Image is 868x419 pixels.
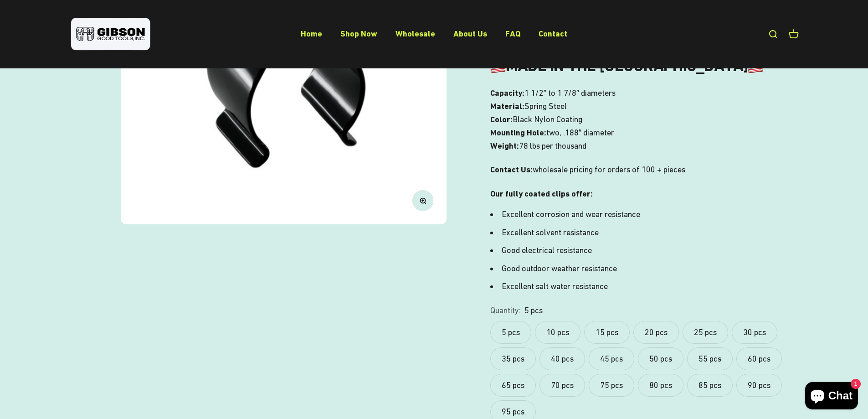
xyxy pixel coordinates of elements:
[490,304,521,317] legend: Quantity:
[539,29,567,38] a: Contact
[395,29,435,38] a: Wholesale
[524,87,616,100] span: 1 1/2″ to 1 7/8″ diameters
[490,189,593,198] strong: Our fully coated clips offer:
[502,264,617,273] span: Good outdoor weather resistance
[490,141,519,150] b: Weight:
[505,29,520,38] a: FAQ
[490,163,799,176] p: wholesale pricing for orders of 100 + pieces
[524,304,543,317] variant-option-value: 5 pcs
[301,29,322,38] a: Home
[490,101,524,111] b: Material:
[490,128,546,137] b: Mounting Hole:
[502,245,592,255] span: Good electrical resistance
[490,165,533,174] strong: Contact Us:
[802,382,861,412] inbox-online-store-chat: Shopify online store chat
[490,88,524,98] b: Capacity:
[490,114,513,124] b: Color:
[340,29,377,38] a: Shop Now
[502,281,608,291] span: Excellent salt water resistance
[546,126,614,140] span: two, .188″ diameter
[513,113,582,126] span: Black Nylon Coating
[524,100,567,113] span: Spring Steel
[502,209,640,219] span: Excellent corrosion and wear resistance
[502,228,599,237] span: Excellent solvent resistance
[453,29,487,38] a: About Us
[519,140,586,153] span: 78 lbs per thousand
